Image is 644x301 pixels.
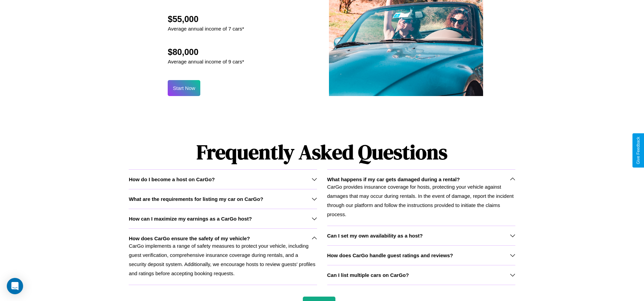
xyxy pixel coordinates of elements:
[327,182,515,219] p: CarGo provides insurance coverage for hosts, protecting your vehicle against damages that may occ...
[129,241,317,278] p: CarGo implements a range of safety measures to protect your vehicle, including guest verification...
[129,196,263,202] h3: What are the requirements for listing my car on CarGo?
[129,176,215,182] h3: How do I become a host on CarGo?
[327,176,460,182] h3: What happens if my car gets damaged during a rental?
[327,272,409,278] h3: Can I list multiple cars on CarGo?
[129,135,515,169] h1: Frequently Asked Questions
[168,14,244,24] h2: $55,000
[129,236,250,241] h3: How does CarGo ensure the safety of my vehicle?
[168,47,244,57] h2: $80,000
[327,233,423,239] h3: Can I set my own availability as a host?
[168,24,244,33] p: Average annual income of 7 cars*
[327,252,453,258] h3: How does CarGo handle guest ratings and reviews?
[129,216,252,222] h3: How can I maximize my earnings as a CarGo host?
[168,57,244,66] p: Average annual income of 9 cars*
[636,137,641,164] div: Give Feedback
[7,278,23,294] div: Open Intercom Messenger
[168,80,200,96] button: Start Now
